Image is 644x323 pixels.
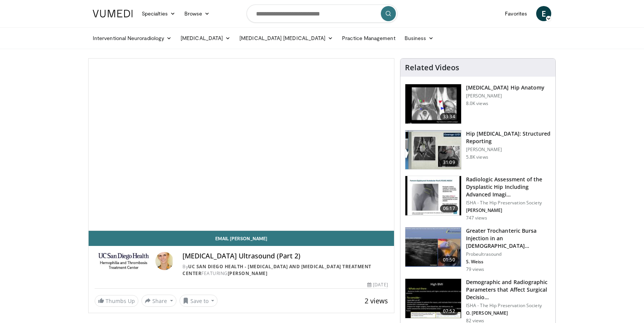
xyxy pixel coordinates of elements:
[440,256,458,264] span: 01:50
[466,227,551,250] h3: Greater Trochanteric Bursa Injection in an [DEMOGRAPHIC_DATA] [DEMOGRAPHIC_DATA] With Sev…
[95,252,152,270] img: UC San Diego Health - Hemophilia and Thrombosis Treatment Center
[405,130,551,170] a: 31:09 Hip [MEDICAL_DATA]: Structured Reporting [PERSON_NAME] 5.8K views
[176,31,235,46] a: [MEDICAL_DATA]
[466,93,545,99] p: [PERSON_NAME]
[182,263,371,277] a: UC San Diego Health - [MEDICAL_DATA] and [MEDICAL_DATA] Treatment Center
[95,295,138,307] a: Thumbs Up
[500,6,532,21] a: Favorites
[466,259,551,265] p: S. Weiss
[405,63,459,72] h4: Related Videos
[536,6,551,21] a: E
[466,251,551,257] p: Probeultrasound
[235,31,337,46] a: [MEDICAL_DATA] [MEDICAL_DATA]
[179,295,218,307] button: Save to
[228,270,268,277] a: [PERSON_NAME]
[137,6,180,21] a: Specialties
[182,263,388,277] div: By FEATURING
[155,252,173,270] img: Avatar
[440,113,458,121] span: 33:34
[440,205,458,212] span: 06:17
[93,10,133,17] img: VuMedi Logo
[466,176,551,198] h3: Radiologic Assessment of the Dysplastic Hip Including Advanced Imagi…
[466,200,551,206] p: ISHA - The Hip Preservation Society
[367,281,388,288] div: [DATE]
[180,6,215,21] a: Browse
[405,84,551,124] a: 33:34 [MEDICAL_DATA] Hip Anatomy [PERSON_NAME] 8.0K views
[400,31,439,46] a: Business
[141,295,176,307] button: Share
[89,59,394,231] video-js: Video Player
[466,215,487,221] p: 747 views
[466,266,485,272] p: 79 views
[466,278,551,301] h3: Demographic and Radiographic Parameters that Affect Surgical Decisio…
[405,130,461,170] img: 25dFSAO0aHMaL5rn4xMDoxOjRrMTspm6.150x105_q85_crop-smart_upscale.jpg
[89,231,394,246] a: Email [PERSON_NAME]
[405,176,551,221] a: 06:17 Radiologic Assessment of the Dysplastic Hip Including Advanced Imagi… ISHA - The Hip Preser...
[405,227,461,267] img: cadcc575-e307-4119-820f-e93cdd0fb6fd.150x105_q85_crop-smart_upscale.jpg
[405,227,551,272] a: 01:50 Greater Trochanteric Bursa Injection in an [DEMOGRAPHIC_DATA] [DEMOGRAPHIC_DATA] With Sev… ...
[440,159,458,166] span: 31:09
[182,252,388,260] h4: [MEDICAL_DATA] Ultrasound (Part 2)
[247,5,397,23] input: Search topics, interventions
[466,130,551,145] h3: Hip [MEDICAL_DATA]: Structured Reporting
[466,207,551,213] p: [PERSON_NAME]
[405,176,461,215] img: 27973876-dbb2-427b-a643-fa1d9a48670a.150x105_q85_crop-smart_upscale.jpg
[337,31,400,46] a: Practice Management
[466,84,545,91] h3: [MEDICAL_DATA] Hip Anatomy
[466,100,488,107] p: 8.0K views
[466,310,551,316] p: O. [PERSON_NAME]
[405,84,461,124] img: ce40c9b7-1c3f-4938-bcbb-e63dda164a4c.150x105_q85_crop-smart_upscale.jpg
[88,31,176,46] a: Interventional Neuroradiology
[405,279,461,318] img: 0f1ead86-a29e-46e9-90b5-e1ca506ac32d.150x105_q85_crop-smart_upscale.jpg
[365,296,388,305] span: 2 views
[466,147,551,153] p: [PERSON_NAME]
[466,154,488,160] p: 5.8K views
[440,308,458,315] span: 07:52
[466,303,551,309] p: ISHA - The Hip Preservation Society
